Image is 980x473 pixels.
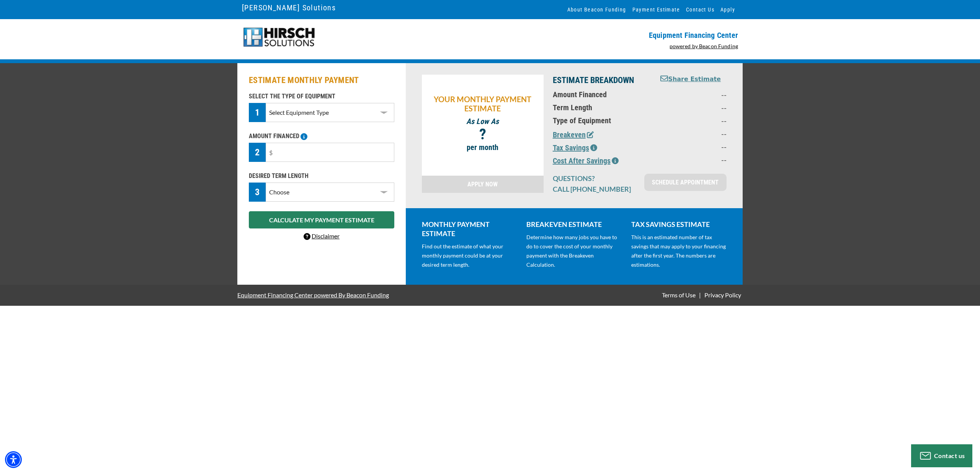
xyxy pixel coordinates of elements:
span: | [699,291,701,298]
span: Contact us [934,452,965,459]
p: Type of Equipment [553,116,650,125]
div: 1 [249,103,266,122]
p: Find out the estimate of what your monthly payment could be at your desired term length. [422,242,517,269]
p: per month [426,143,540,152]
a: APPLY NOW [422,176,544,193]
p: -- [660,142,727,151]
button: Tax Savings [553,142,597,153]
p: -- [660,116,727,125]
h2: ESTIMATE MONTHLY PAYMENT [249,75,394,86]
p: BREAKEVEN ESTIMATE [526,220,622,229]
p: CALL [PHONE_NUMBER] [553,184,635,194]
p: Amount Financed [553,90,650,99]
p: ? [426,130,540,139]
a: [PERSON_NAME] Solutions [242,1,336,14]
p: -- [660,129,727,138]
a: Privacy Policy - open in a new tab [703,291,743,298]
a: Equipment Financing Center powered By Beacon Funding - open in a new tab [237,285,389,304]
p: ESTIMATE BREAKDOWN [553,75,650,86]
p: QUESTIONS? [553,174,635,183]
p: MONTHLY PAYMENT ESTIMATE [422,220,517,238]
a: SCHEDULE APPOINTMENT [644,174,727,191]
p: As Low As [426,117,540,126]
p: YOUR MONTHLY PAYMENT ESTIMATE [426,95,540,113]
p: Determine how many jobs you have to do to cover the cost of your monthly payment with the Breakev... [526,233,622,269]
div: Accessibility Menu [5,451,22,468]
p: Equipment Financing Center [495,31,738,40]
button: CALCULATE MY PAYMENT ESTIMATE [249,211,394,228]
p: -- [660,103,727,112]
a: Terms of Use - open in a new tab [660,291,697,298]
p: This is an estimated number of tax savings that may apply to your financing after the first year.... [631,233,727,269]
p: -- [660,90,727,99]
button: Share Estimate [660,75,721,84]
img: logo [242,27,316,48]
p: Term Length [553,103,650,112]
p: -- [660,155,727,164]
input: $ [266,143,394,162]
p: SELECT THE TYPE OF EQUIPMENT [249,92,394,101]
p: DESIRED TERM LENGTH [249,171,394,181]
button: Breakeven [553,129,594,140]
a: Disclaimer [304,232,340,240]
p: TAX SAVINGS ESTIMATE [631,220,727,229]
div: 2 [249,143,266,162]
p: AMOUNT FINANCED [249,132,394,141]
button: Contact us [911,444,972,467]
button: Cost After Savings [553,155,619,166]
div: 3 [249,183,266,202]
a: powered by Beacon Funding - open in a new tab [670,43,738,49]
